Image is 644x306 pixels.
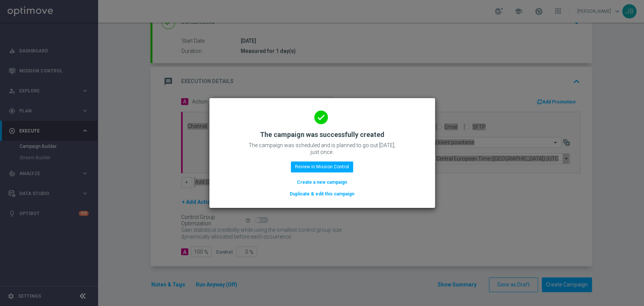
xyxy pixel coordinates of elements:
button: Review in Mission Control [291,161,353,172]
h2: The campaign was successfully created [260,130,384,139]
i: done [314,111,328,124]
p: The campaign was scheduled and is planned to go out [DATE], just once. [247,142,398,155]
button: Create a new campaign [296,178,348,186]
button: Duplicate & edit this campaign [289,190,355,198]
